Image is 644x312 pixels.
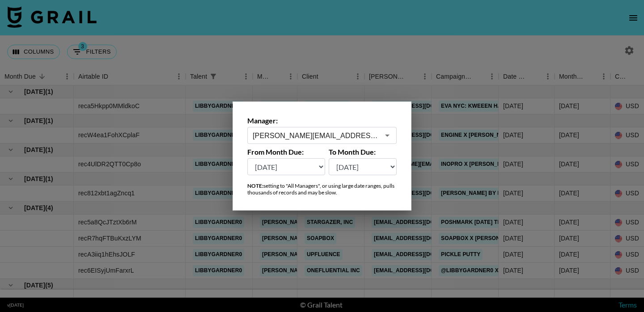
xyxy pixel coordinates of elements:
button: Open [381,129,394,142]
label: Manager: [247,116,397,125]
div: setting to "All Managers", or using large date ranges, pulls thousands of records and may be slow. [247,182,397,196]
label: From Month Due: [247,148,325,156]
strong: NOTE: [247,182,263,189]
label: To Month Due: [329,148,397,156]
